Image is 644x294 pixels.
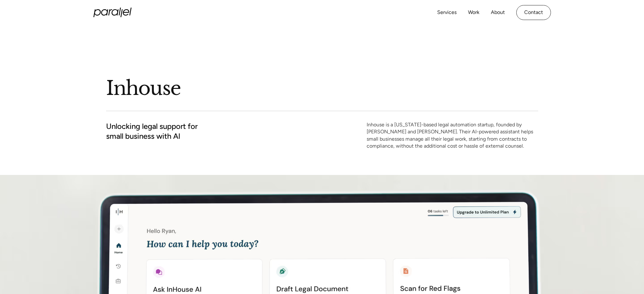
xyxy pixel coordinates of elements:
a: Work [468,8,479,17]
h2: Unlocking legal support for small business with AI [106,121,198,141]
a: Contact [516,5,551,20]
a: Services [437,8,457,17]
h1: Inhouse [106,76,538,101]
a: home [93,8,132,17]
a: About [491,8,505,17]
p: Inhouse is a [US_STATE]-based legal automation startup, founded by [PERSON_NAME] and [PERSON_NAME... [367,121,538,150]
